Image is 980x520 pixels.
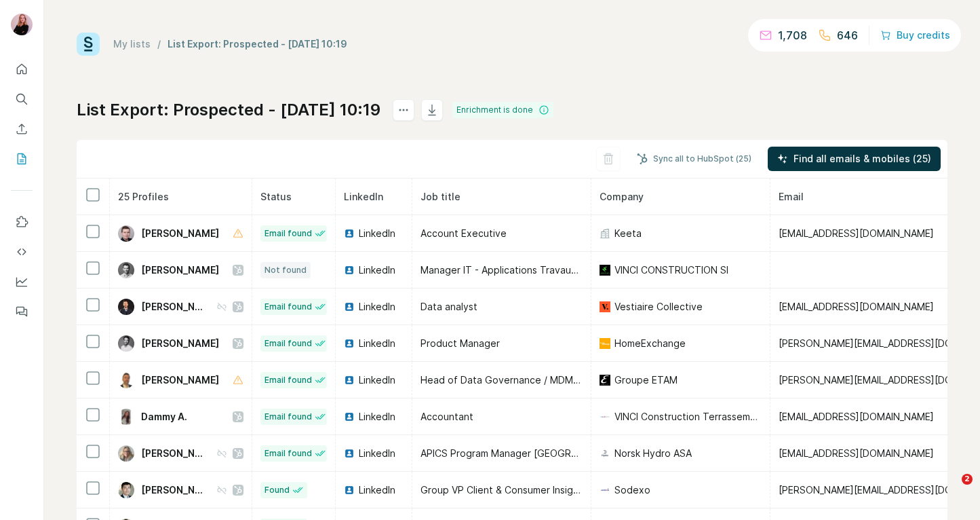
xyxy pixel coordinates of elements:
span: Find all emails & mobiles (25) [793,152,931,166]
span: VINCI Construction Terrassement [614,410,762,424]
img: Surfe Logo [77,33,100,56]
span: Keeta [614,227,642,240]
button: actions [393,99,414,121]
span: [PERSON_NAME] [141,227,219,240]
img: Avatar [118,372,134,388]
img: Avatar [118,409,134,425]
img: Avatar [11,14,33,35]
span: APICS Program Manager [GEOGRAPHIC_DATA] (MES - SAP 4/HANA) [420,447,726,459]
button: Use Surfe on LinkedIn [11,210,33,234]
span: Job title [420,191,460,202]
span: [PERSON_NAME] [141,337,219,350]
img: company-logo [600,485,610,496]
span: LinkedIn [344,191,383,202]
span: Email [779,191,804,202]
span: Accountant [420,411,473,422]
img: Avatar [118,299,134,315]
span: [EMAIL_ADDRESS][DOMAIN_NAME] [779,411,934,422]
button: Dashboard [11,270,33,294]
span: Email found [264,447,312,460]
span: [PERSON_NAME] [141,447,203,460]
span: Dammy A. [141,410,187,424]
h1: List Export: Prospected - [DATE] 10:19 [77,99,380,121]
a: My lists [113,38,151,50]
button: My lists [11,147,33,171]
button: Search [11,87,33,111]
span: [PERSON_NAME] [141,483,203,497]
img: LinkedIn logo [344,375,355,386]
span: Email found [264,227,312,240]
span: Email found [264,411,312,423]
div: Enrichment is done [452,102,553,118]
img: company-logo [600,265,610,276]
div: List Export: Prospected - [DATE] 10:19 [168,37,347,51]
span: LinkedIn [359,447,395,460]
span: Groupe ETAM [614,373,678,387]
span: [PERSON_NAME] [141,263,219,277]
span: Head of Data Governance / MDM / Data Quality [420,374,638,386]
span: Not found [264,264,307,276]
span: Product Manager [420,337,500,349]
span: LinkedIn [359,227,395,240]
img: Avatar [118,225,134,242]
span: 25 Profiles [118,191,169,202]
span: Data analyst [420,301,477,312]
span: Found [264,484,290,496]
span: 2 [962,474,973,485]
img: company-logo [600,411,610,422]
span: Email found [264,301,312,313]
img: LinkedIn logo [344,411,355,422]
img: LinkedIn logo [344,338,355,349]
span: HomeExchange [614,337,686,350]
span: Manager IT - Applications Travaux, Data & IA [420,264,623,276]
span: Group VP Client & Consumer Insights [420,484,587,496]
img: LinkedIn logo [344,485,355,496]
img: company-logo [600,338,610,349]
p: 646 [837,27,858,43]
p: 1,708 [778,27,807,43]
button: Sync all to HubSpot (25) [627,149,761,169]
img: Avatar [118,445,134,462]
img: LinkedIn logo [344,301,355,312]
span: [PERSON_NAME] [141,300,203,314]
span: [EMAIL_ADDRESS][DOMAIN_NAME] [779,447,934,459]
img: Avatar [118,482,134,498]
span: LinkedIn [359,300,395,314]
span: LinkedIn [359,410,395,424]
span: LinkedIn [359,263,395,277]
li: / [157,37,161,51]
span: [EMAIL_ADDRESS][DOMAIN_NAME] [779,301,934,312]
img: LinkedIn logo [344,228,355,239]
span: Norsk Hydro ASA [614,447,692,460]
img: company-logo [600,301,610,312]
button: Buy credits [880,26,950,45]
span: Account Executive [420,227,507,239]
button: Use Surfe API [11,240,33,264]
span: Company [600,191,644,202]
iframe: Intercom live chat [934,474,966,506]
img: Avatar [118,335,134,352]
button: Quick start [11,57,33,81]
button: Enrich CSV [11,117,33,141]
span: LinkedIn [359,373,395,387]
button: Feedback [11,299,33,324]
img: company-logo [600,448,610,459]
span: [PERSON_NAME] [141,373,219,387]
span: VINCI CONSTRUCTION SI [614,263,728,277]
span: [EMAIL_ADDRESS][DOMAIN_NAME] [779,227,934,239]
img: Avatar [118,262,134,278]
span: Vestiaire Collective [614,300,703,314]
span: Email found [264,337,312,350]
img: LinkedIn logo [344,265,355,276]
span: LinkedIn [359,337,395,350]
span: Status [260,191,292,202]
img: company-logo [600,375,610,386]
button: Find all emails & mobiles (25) [768,147,941,171]
span: Sodexo [614,483,650,497]
img: LinkedIn logo [344,448,355,459]
span: Email found [264,374,312,386]
span: LinkedIn [359,483,395,497]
